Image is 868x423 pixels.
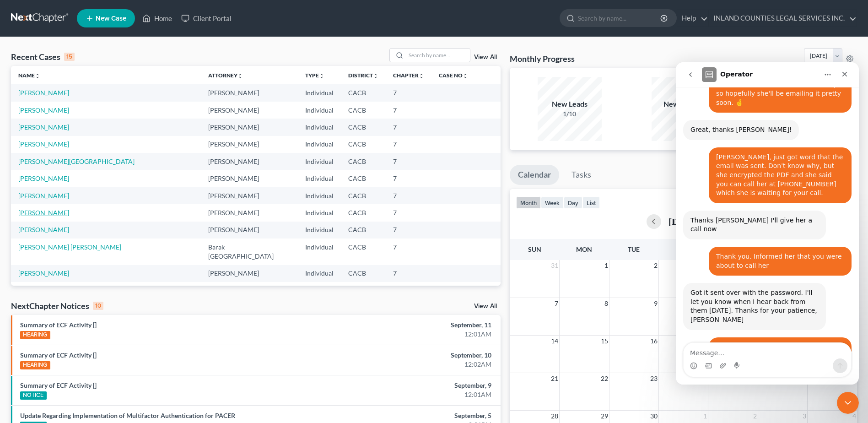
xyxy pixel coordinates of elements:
[58,300,65,307] button: Start recording
[201,265,298,282] td: [PERSON_NAME]
[341,102,386,119] td: CACB
[18,140,69,148] a: [PERSON_NAME]
[541,196,564,209] button: week
[298,282,341,299] td: Individual
[837,392,859,414] iframe: Intercom live chat
[341,282,386,299] td: CACB
[340,390,491,399] div: 12:01AM
[628,245,640,253] span: Tue
[386,170,431,187] td: 7
[341,239,386,265] td: CACB
[564,196,582,209] button: day
[802,411,807,422] span: 3
[604,298,609,309] span: 8
[474,54,497,60] a: View All
[341,153,386,170] td: CACB
[341,187,386,204] td: CACB
[341,265,386,282] td: CACB
[649,411,658,422] span: 30
[298,222,341,239] td: Individual
[18,243,121,251] a: [PERSON_NAME] [PERSON_NAME]
[340,351,491,360] div: September, 10
[298,153,341,170] td: Individual
[20,351,97,359] a: Summary of ECF Activity []
[386,204,431,221] td: 7
[7,275,176,329] div: Rudy says…
[386,187,431,204] td: 7
[340,320,491,330] div: September, 11
[649,373,658,384] span: 23
[348,72,378,79] a: Districtunfold_more
[439,72,468,79] a: Case Nounfold_more
[550,411,559,422] span: 28
[298,239,341,265] td: Individual
[157,296,172,311] button: Send a message…
[201,282,298,299] td: [PERSON_NAME]
[18,123,69,131] a: [PERSON_NAME]
[14,300,22,307] button: Emoji picker
[386,282,431,299] td: 7
[18,226,69,233] a: [PERSON_NAME]
[341,119,386,136] td: CACB
[8,281,175,296] textarea: Message…
[18,269,69,277] a: [PERSON_NAME]
[35,73,40,79] i: unfold_more
[319,73,324,79] i: unfold_more
[406,49,470,62] input: Search by name...
[669,217,699,226] h2: [DATE]
[298,102,341,119] td: Individual
[340,330,491,339] div: 12:01AM
[11,300,103,311] div: NextChapter Notices
[550,260,559,271] span: 31
[341,222,386,239] td: CACB
[298,119,341,136] td: Individual
[201,204,298,221] td: [PERSON_NAME]
[341,204,386,221] td: CACB
[298,204,341,221] td: Individual
[386,119,431,136] td: 7
[653,260,658,271] span: 2
[208,72,243,79] a: Attorneyunfold_more
[386,153,431,170] td: 7
[177,10,236,27] a: Client Portal
[676,62,859,385] iframe: Intercom live chat
[18,209,69,217] a: [PERSON_NAME]
[677,10,708,27] a: Help
[298,187,341,204] td: Individual
[604,260,609,271] span: 1
[201,153,298,170] td: [PERSON_NAME]
[64,53,75,61] div: 15
[386,239,431,265] td: 7
[18,157,135,165] a: [PERSON_NAME][GEOGRAPHIC_DATA]
[201,136,298,153] td: [PERSON_NAME]
[386,222,431,239] td: 7
[201,239,298,265] td: Barak [GEOGRAPHIC_DATA]
[43,300,51,307] button: Upload attachment
[20,412,235,419] a: Update Regarding Implementation of Multifactor Authentication for PACER
[20,391,47,400] div: NOTICE
[528,245,541,253] span: Sun
[298,170,341,187] td: Individual
[201,119,298,136] td: [PERSON_NAME]
[516,196,541,209] button: month
[20,381,97,389] a: Summary of ECF Activity []
[576,245,592,253] span: Mon
[305,72,324,79] a: Typeunfold_more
